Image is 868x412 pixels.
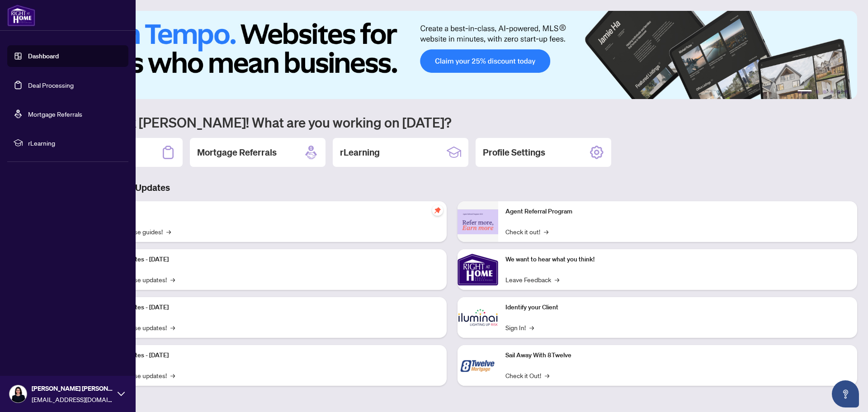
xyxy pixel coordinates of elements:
span: pushpin [432,205,443,216]
a: Check it out!→ [505,227,548,237]
h2: rLearning [340,146,380,159]
span: → [529,322,534,332]
a: Sign In!→ [505,322,534,332]
img: Slide 0 [47,11,857,99]
button: 3 [823,90,826,94]
img: Profile Icon [9,385,27,403]
p: Platform Updates - [DATE] [95,255,439,265]
a: Mortgage Referrals [28,110,82,118]
span: → [170,275,175,284]
span: rLearning [28,138,122,148]
img: Agent Referral Program [458,209,498,234]
h2: Mortgage Referrals [197,146,277,159]
span: → [166,227,171,237]
a: Dashboard [28,52,59,60]
h3: Brokerage & Industry Updates [47,181,857,194]
p: We want to hear what you think! [505,255,850,265]
a: Leave Feedback→ [505,275,559,284]
button: 5 [837,90,841,94]
p: Self-Help [95,207,439,217]
button: 1 [797,90,812,94]
a: Check it Out!→ [505,370,549,380]
h2: Profile Settings [483,146,545,159]
h1: Welcome back [PERSON_NAME]! What are you working on [DATE]? [47,114,857,131]
span: → [555,275,559,284]
span: → [544,227,548,237]
p: Identify your Client [505,303,850,313]
span: → [170,370,175,380]
span: → [170,322,175,332]
img: Sail Away With 8Twelve [458,345,498,386]
p: Platform Updates - [DATE] [95,350,439,360]
img: Identify your Client [458,297,498,338]
button: 4 [830,90,834,94]
a: Deal Processing [28,81,74,89]
p: Sail Away With 8Twelve [505,350,850,360]
img: logo [7,5,35,26]
button: Open asap [832,380,859,407]
p: Agent Referral Program [505,207,850,217]
span: [PERSON_NAME] [PERSON_NAME] [32,384,113,393]
button: 6 [844,90,848,94]
span: → [545,370,549,380]
img: We want to hear what you think! [458,249,498,290]
span: [EMAIL_ADDRESS][DOMAIN_NAME] [32,394,113,404]
p: Platform Updates - [DATE] [95,303,439,313]
button: 2 [816,90,819,94]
